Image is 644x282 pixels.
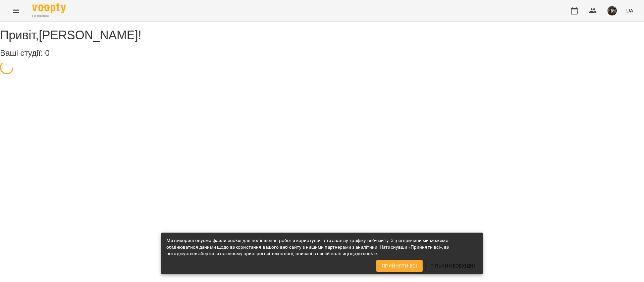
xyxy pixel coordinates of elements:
[32,3,66,13] img: Voopty Logo
[32,14,66,18] span: For Business
[624,4,636,17] button: UA
[607,6,617,15] img: 263e74ab04eeb3646fb982e871862100.jpg
[626,7,633,14] span: UA
[8,3,24,19] button: Menu
[45,48,49,57] span: 0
